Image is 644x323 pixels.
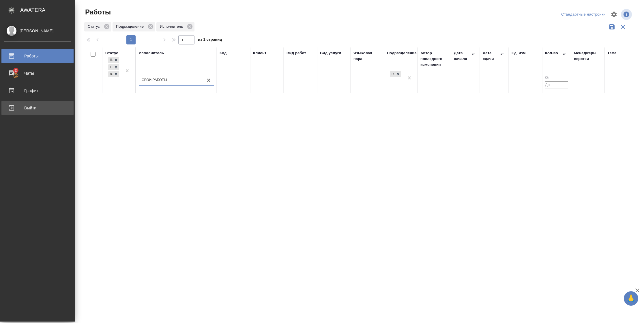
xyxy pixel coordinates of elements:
[607,50,625,56] div: Тематика
[287,50,306,56] div: Вид работ
[545,50,558,56] div: Кол-во
[389,71,402,78] div: DTPlight
[4,52,71,60] div: Работы
[220,50,226,56] div: Код
[11,68,20,73] span: 2
[1,66,74,81] a: 2Чаты
[320,50,341,56] div: Вид услуги
[108,71,113,77] div: Выполнен
[108,64,113,70] div: Готов к работе
[626,292,636,305] span: 🙏
[1,49,74,63] a: Работы
[606,21,617,32] button: Сохранить фильтры
[113,22,155,31] div: Подразделение
[198,36,222,44] span: из 1 страниц
[483,50,500,62] div: Дата сдачи
[160,24,185,29] p: Исполнитель
[387,50,417,56] div: Подразделение
[4,86,71,95] div: График
[4,69,71,78] div: Чаты
[108,57,120,64] div: Подбор, Готов к работе, Выполнен
[624,291,638,306] button: 🙏
[617,21,628,32] button: Сбросить фильтры
[84,22,111,31] div: Статус
[108,57,113,63] div: Подбор
[156,22,194,31] div: Исполнитель
[420,50,448,68] div: Автор последнего изменения
[390,71,395,77] div: DTPlight
[105,50,118,56] div: Статус
[253,50,266,56] div: Клиент
[4,28,71,34] div: [PERSON_NAME]
[108,64,120,71] div: Подбор, Готов к работе, Выполнен
[116,24,146,29] p: Подразделение
[621,9,633,20] span: Посмотреть информацию
[574,50,602,62] div: Менеджеры верстки
[139,50,164,56] div: Исполнитель
[560,10,607,19] div: split button
[108,71,120,78] div: Подбор, Готов к работе, Выполнен
[454,50,471,62] div: Дата начала
[142,78,167,83] div: Свои работы
[607,8,621,21] span: Настроить таблицу
[1,101,74,115] a: Выйти
[545,74,568,82] input: От
[545,81,568,89] input: До
[353,50,381,62] div: Языковая пара
[84,8,111,17] span: Работы
[1,83,74,98] a: График
[4,104,71,112] div: Выйти
[88,24,102,29] p: Статус
[20,4,75,16] div: AWATERA
[512,50,526,56] div: Ед. изм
